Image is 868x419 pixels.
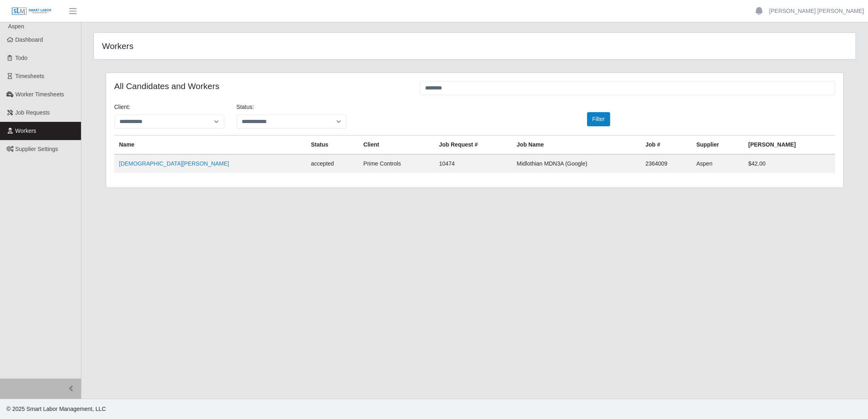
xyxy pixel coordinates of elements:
img: SLM Logo [11,7,52,16]
a: [DEMOGRAPHIC_DATA][PERSON_NAME] [119,160,229,167]
button: Filter [587,112,610,126]
th: Name [114,136,306,155]
label: Client: [114,103,130,111]
span: Worker Timesheets [15,91,64,98]
span: Job Requests [15,109,50,116]
td: Prime Controls [359,154,434,173]
td: 2364009 [640,154,691,173]
th: Job Name [512,136,640,155]
label: Status: [236,103,254,111]
span: Todo [15,55,28,61]
th: Job # [640,136,691,155]
td: $42.00 [743,154,835,173]
h4: All Candidates and Workers [114,81,408,91]
span: Dashboard [15,36,43,43]
td: accepted [306,154,359,173]
span: Timesheets [15,73,45,79]
h4: Workers [102,41,406,51]
th: [PERSON_NAME] [743,136,835,155]
td: 10474 [434,154,512,173]
th: Status [306,136,359,155]
a: [PERSON_NAME] [PERSON_NAME] [769,7,864,15]
span: Supplier Settings [15,146,58,152]
span: © 2025 Smart Labor Management, LLC [6,406,106,412]
td: Midlothian MDN3A (Google) [512,154,640,173]
span: Aspen [8,23,24,30]
td: Aspen [691,154,743,173]
th: Job Request # [434,136,512,155]
th: Client [359,136,434,155]
span: Workers [15,128,36,134]
th: Supplier [691,136,743,155]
